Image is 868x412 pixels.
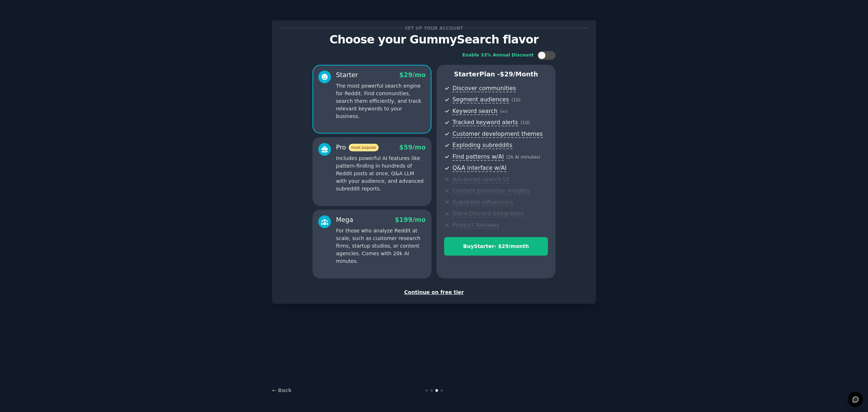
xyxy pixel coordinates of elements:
span: Q&A interface w/AI [452,164,506,172]
span: $ 29 /month [500,71,538,78]
span: most popular [349,144,379,151]
span: ( ∞ ) [500,109,507,114]
p: Includes powerful AI features like pattern-finding in hundreds of Reddit posts at once, Q&A LLM w... [336,155,426,193]
span: ( 2k AI minutes ) [506,155,540,160]
p: The most powerful search engine for Reddit. Find communities, search them efficiently, and track ... [336,82,426,120]
div: Starter [336,71,358,80]
p: Choose your GummySearch flavor [280,33,588,46]
span: Advanced search UI [452,176,509,184]
span: Keyword search [452,108,498,115]
div: Pro [336,143,379,152]
span: Product Reviews [452,222,499,229]
div: Mega [336,215,353,224]
span: Customer development themes [452,130,543,138]
span: Set up your account [404,24,465,32]
span: Content promotion insights [452,187,530,195]
div: Buy Starter - $ 29 /month [444,243,548,250]
div: Continue on free tier [280,289,588,296]
button: BuyStarter- $29/month [444,237,548,256]
p: Starter Plan - [444,70,548,79]
span: Slack/Discord integration [452,210,524,218]
span: Find patterns w/AI [452,153,504,161]
p: For those who analyze Reddit at scale, such as customer research firms, startup studios, or conte... [336,227,426,265]
span: ( 10 ) [511,97,520,102]
span: Segment audiences [452,96,509,104]
a: ← Back [272,387,292,393]
div: Enable 33% Annual Discount [462,52,534,59]
span: $ 199 /mo [395,216,426,223]
span: Tracked keyword alerts [452,119,518,126]
span: $ 59 /mo [399,144,426,151]
span: Exploding subreddits [452,142,512,149]
span: ( 10 ) [520,120,529,125]
span: Discover communities [452,85,516,92]
span: Subreddit influencers [452,199,513,206]
span: $ 29 /mo [399,71,426,79]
